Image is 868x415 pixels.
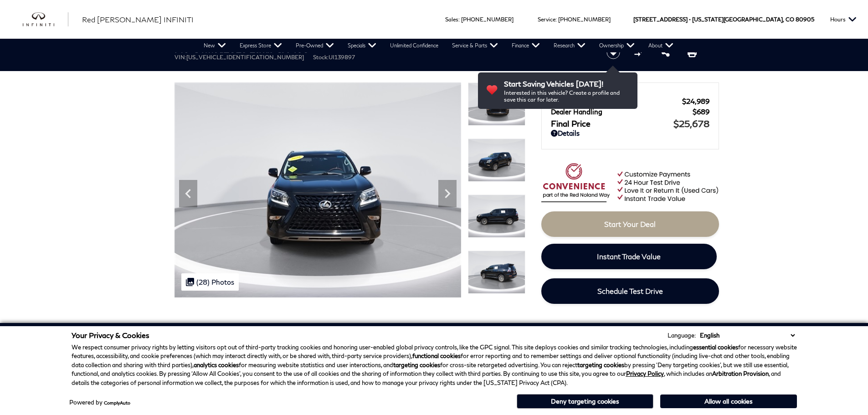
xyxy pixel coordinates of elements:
span: : [458,16,460,23]
span: [US_VEHICLE_IDENTIFICATION_NUMBER] [186,54,304,61]
select: Language Select [698,331,797,340]
a: [STREET_ADDRESS] • [US_STATE][GEOGRAPHIC_DATA], CO 80905 [633,16,814,23]
span: Red [PERSON_NAME] INFINITI [82,15,194,24]
span: $25,678 [673,118,709,129]
span: Schedule Test Drive [597,287,663,295]
a: Finance [505,39,547,52]
button: Deny targeting cookies [517,394,653,409]
a: infiniti [23,12,68,27]
div: Previous [179,180,197,207]
strong: analytics cookies [194,361,239,369]
a: ComplyAuto [104,400,130,405]
span: UI139897 [329,54,355,61]
a: Schedule Test Drive [541,278,719,304]
strong: functional cookies [412,352,461,359]
div: (28) Photos [181,273,239,291]
span: Start Your Deal [604,220,656,228]
a: Start Your Deal [541,211,719,237]
strong: targeting cookies [393,361,440,369]
strong: essential cookies [693,343,738,351]
a: Dealer Handling $689 [551,108,709,116]
a: New [197,39,233,52]
span: Dealer Handling [551,108,693,116]
span: $24,989 [682,97,709,105]
span: Final Price [551,118,673,128]
a: Details [551,129,709,137]
img: Used 2016 Black Onyx Lexus 460 image 5 [468,195,525,238]
img: Used 2016 Black Onyx Lexus 460 image 6 [468,251,525,294]
img: Used 2016 Black Onyx Lexus 460 image 3 [175,82,461,297]
span: VIN: [175,54,186,61]
span: $689 [693,108,709,116]
a: About [642,39,680,52]
span: : [555,16,557,23]
a: Unlimited Confidence [383,39,445,52]
div: Language: [668,333,696,338]
span: Service [538,16,555,23]
a: Privacy Policy [626,370,664,377]
a: [PHONE_NUMBER] [461,16,514,23]
img: Used 2016 Black Onyx Lexus 460 image 4 [468,138,525,182]
img: INFINITI [23,12,68,27]
div: Next [438,180,457,207]
span: Sales [445,16,458,23]
strong: Arbitration Provision [712,370,769,377]
a: Ownership [592,39,642,52]
a: Pre-Owned [289,39,341,52]
a: Research [547,39,592,52]
span: Your Privacy & Cookies [72,331,149,339]
strong: targeting cookies [577,361,624,369]
button: Allow all cookies [660,395,797,408]
span: Stock: [313,54,329,61]
span: Instant Trade Value [597,252,661,261]
a: Instant Trade Value [541,244,717,269]
a: Service & Parts [445,39,505,52]
p: We respect consumer privacy rights by letting visitors opt out of third-party tracking cookies an... [72,343,797,388]
nav: Main Navigation [197,39,680,52]
a: Specials [341,39,383,52]
a: Red [PERSON_NAME] $24,989 [551,97,709,105]
span: Red [PERSON_NAME] [551,97,682,105]
a: Final Price $25,678 [551,118,709,129]
a: Red [PERSON_NAME] INFINITI [82,14,194,25]
button: Compare vehicle [633,46,647,59]
a: [PHONE_NUMBER] [558,16,611,23]
a: Express Store [233,39,289,52]
img: Used 2016 Black Onyx Lexus 460 image 3 [468,82,525,126]
div: Powered by [69,400,130,405]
